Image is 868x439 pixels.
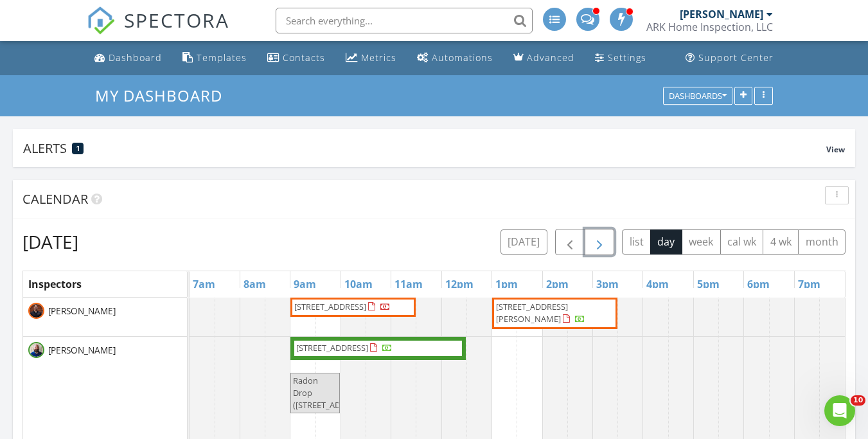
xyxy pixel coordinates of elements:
[28,277,82,291] span: Inspectors
[698,51,774,64] div: Support Center
[197,51,247,64] div: Templates
[585,229,615,255] button: Next day
[593,274,622,294] a: 3pm
[177,46,252,70] a: Templates
[680,46,779,70] a: Support Center
[109,51,162,64] div: Dashboard
[76,144,80,153] span: 1
[663,87,732,105] button: Dashboards
[46,305,118,318] span: [PERSON_NAME]
[124,6,229,33] span: SPECTORA
[341,274,376,294] a: 10am
[650,229,682,255] button: day
[296,342,368,354] span: [STREET_ADDRESS]
[826,144,845,155] span: View
[622,229,651,255] button: list
[87,17,229,44] a: SPECTORA
[23,139,826,157] div: Alerts
[46,344,118,357] span: [PERSON_NAME]
[555,229,585,255] button: Previous day
[22,190,88,208] span: Calendar
[824,395,855,426] iframe: Intercom live chat
[240,274,269,294] a: 8am
[290,274,319,294] a: 9am
[190,274,218,294] a: 7am
[694,274,723,294] a: 5pm
[283,51,325,64] div: Contacts
[391,274,426,294] a: 11am
[680,8,763,21] div: [PERSON_NAME]
[262,46,330,70] a: Contacts
[508,46,580,70] a: Advanced
[720,229,764,255] button: cal wk
[89,46,167,70] a: Dashboard
[527,51,574,64] div: Advanced
[22,229,78,255] h2: [DATE]
[763,229,799,255] button: 4 wk
[795,274,824,294] a: 7pm
[432,51,493,64] div: Automations
[361,51,396,64] div: Metrics
[643,274,672,294] a: 4pm
[496,301,568,325] span: [STREET_ADDRESS][PERSON_NAME]
[798,229,846,255] button: month
[682,229,721,255] button: week
[646,21,773,33] div: ARK Home Inspection, LLC
[608,51,646,64] div: Settings
[341,46,402,70] a: Metrics
[442,274,477,294] a: 12pm
[28,342,44,358] img: untitled_design_3.png
[492,274,521,294] a: 1pm
[87,6,115,35] img: The Best Home Inspection Software - Spectora
[28,303,44,319] img: chris_kortis_waist_up_copy.jpg
[276,8,533,33] input: Search everything...
[543,274,572,294] a: 2pm
[294,301,366,312] span: [STREET_ADDRESS]
[590,46,651,70] a: Settings
[500,229,547,255] button: [DATE]
[412,46,498,70] a: Automations (Advanced)
[293,375,370,411] span: Radon Drop ([STREET_ADDRESS])
[851,395,865,406] span: 10
[95,85,233,106] a: My Dashboard
[669,91,727,100] div: Dashboards
[744,274,773,294] a: 6pm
